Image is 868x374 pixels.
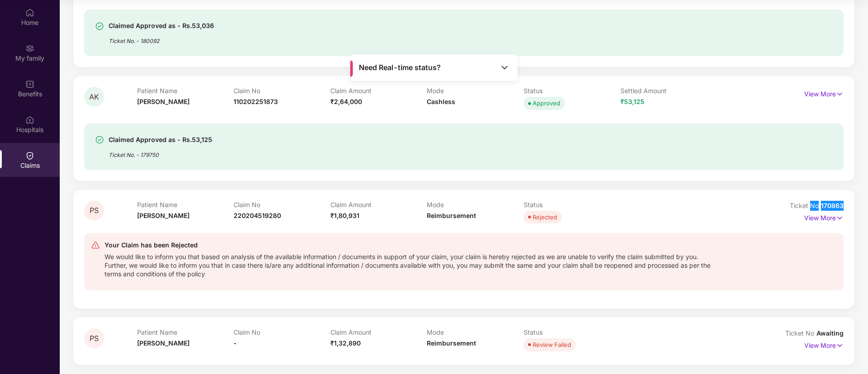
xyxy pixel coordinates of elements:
img: svg+xml;base64,PHN2ZyB4bWxucz0iaHR0cDovL3d3dy53My5vcmcvMjAwMC9zdmciIHdpZHRoPSIxNyIgaGVpZ2h0PSIxNy... [836,341,844,350]
span: Reimbursement [427,339,476,347]
p: Status [524,328,620,336]
span: Need Real-time status? [359,63,441,72]
span: Awaiting [816,329,844,337]
p: Patient Name [137,328,234,336]
p: Claim Amount [330,328,427,336]
span: PS [90,335,99,342]
p: Mode [427,328,524,336]
p: Claim No [234,328,330,336]
span: [PERSON_NAME] [137,339,190,347]
span: ₹1,32,890 [330,339,361,347]
span: Ticket No [785,329,816,337]
img: Toggle Icon [500,63,509,72]
p: View More [804,338,844,350]
span: - [234,339,237,347]
div: Review Failed [533,340,571,349]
